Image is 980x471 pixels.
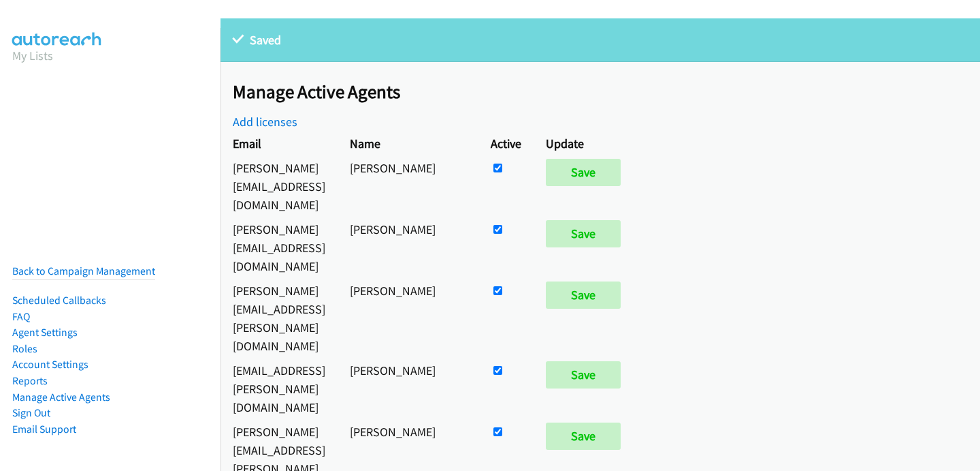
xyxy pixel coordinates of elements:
[546,282,621,309] input: Save
[220,358,338,419] td: [EMAIL_ADDRESS][PERSON_NAME][DOMAIN_NAME]
[534,131,639,155] th: Update
[338,358,478,419] td: [PERSON_NAME]
[12,374,48,387] a: Reports
[233,114,297,130] a: Add licenses
[220,278,338,358] td: [PERSON_NAME][EMAIL_ADDRESS][PERSON_NAME][DOMAIN_NAME]
[220,155,338,217] td: [PERSON_NAME][EMAIL_ADDRESS][DOMAIN_NAME]
[338,131,478,155] th: Name
[338,278,478,358] td: [PERSON_NAME]
[12,423,76,436] a: Email Support
[12,342,37,355] a: Roles
[478,131,534,155] th: Active
[12,264,155,277] a: Back to Campaign Management
[233,31,968,49] p: Saved
[12,310,30,323] a: FAQ
[220,131,338,155] th: Email
[12,294,106,307] a: Scheduled Callbacks
[12,326,78,339] a: Agent Settings
[12,48,53,63] a: My Lists
[12,358,88,371] a: Account Settings
[546,159,621,186] input: Save
[233,80,980,104] h2: Manage Active Agents
[546,361,621,389] input: Save
[12,406,50,419] a: Sign Out
[12,391,110,404] a: Manage Active Agents
[546,423,621,450] input: Save
[546,220,621,247] input: Save
[338,217,478,278] td: [PERSON_NAME]
[338,155,478,217] td: [PERSON_NAME]
[220,217,338,278] td: [PERSON_NAME][EMAIL_ADDRESS][DOMAIN_NAME]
